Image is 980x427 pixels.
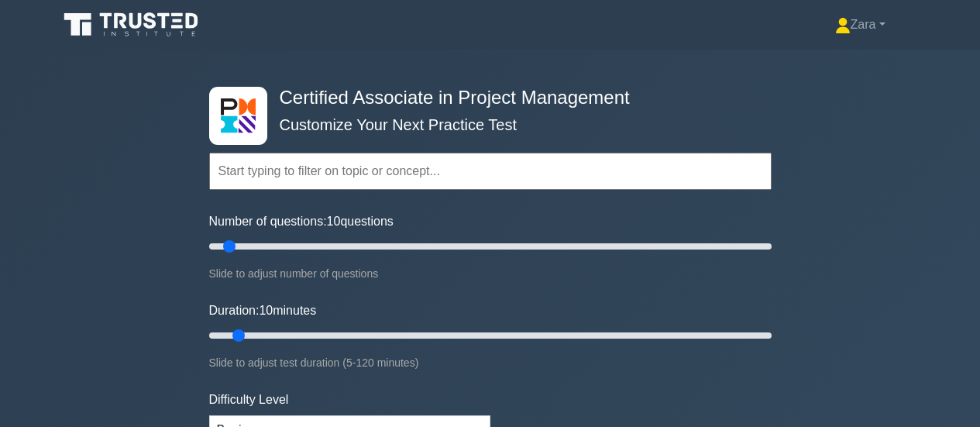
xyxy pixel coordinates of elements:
a: Zara [798,9,923,40]
input: Start typing to filter on topic or concept... [209,153,772,190]
h4: Certified Associate in Project Management [273,87,696,109]
label: Number of questions: questions [209,212,394,231]
div: Slide to adjust test duration (5-120 minutes) [209,353,772,372]
span: 10 [327,215,341,228]
span: 10 [259,304,273,317]
div: Slide to adjust number of questions [209,264,772,283]
label: Duration: minutes [209,301,317,320]
label: Difficulty Level [209,391,289,409]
